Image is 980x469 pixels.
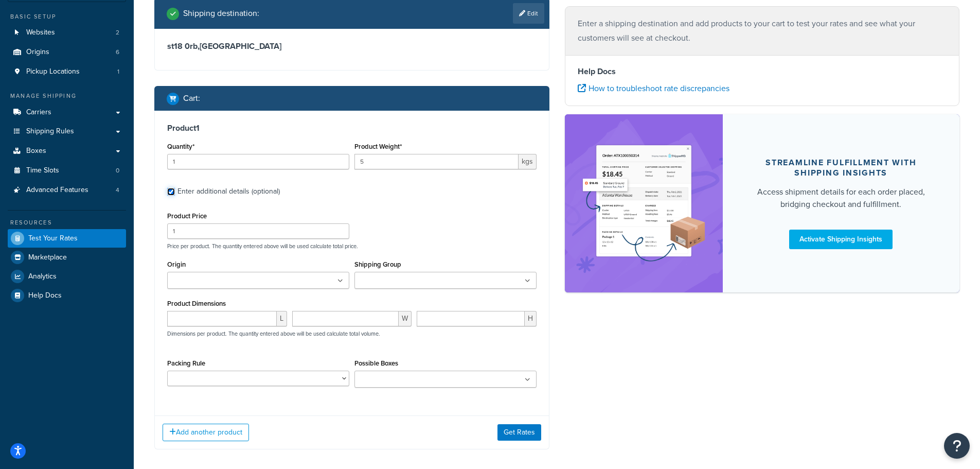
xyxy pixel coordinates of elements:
input: Enter additional details (optional) [167,188,175,196]
label: Product Weight* [354,143,402,150]
span: 2 [116,28,119,37]
span: Analytics [28,272,57,281]
span: W [399,311,412,326]
a: Test Your Rates [8,229,126,248]
a: Advanced Features4 [8,181,126,200]
a: Boxes [8,142,126,161]
h4: Help Docs [578,65,947,78]
span: Websites [26,28,55,37]
span: Boxes [26,147,46,155]
a: Origins6 [8,43,126,62]
h3: Product 1 [167,123,537,133]
button: Add another product [163,424,249,441]
div: Enter additional details (optional) [177,184,280,199]
h3: st18 0rb , [GEOGRAPHIC_DATA] [167,41,537,51]
li: Pickup Locations [8,62,126,81]
label: Origin [167,260,186,268]
button: Open Resource Center [944,433,970,459]
a: Help Docs [8,286,126,305]
div: Access shipment details for each order placed, bridging checkout and fulfillment. [747,186,935,211]
span: Origins [26,48,49,57]
label: Product Dimensions [167,300,226,307]
input: 0.00 [354,154,519,169]
span: 6 [116,48,119,57]
a: Pickup Locations1 [8,62,126,81]
h2: Cart : [183,94,200,103]
div: Manage Shipping [8,92,126,100]
a: Websites2 [8,23,126,42]
a: Carriers [8,103,126,122]
li: Advanced Features [8,181,126,200]
span: H [525,311,537,326]
span: 0 [116,166,119,175]
li: Time Slots [8,161,126,180]
span: Shipping Rules [26,127,74,136]
span: kgs [519,154,537,169]
span: Test Your Rates [28,234,78,243]
span: Time Slots [26,166,59,175]
a: Shipping Rules [8,122,126,141]
a: Marketplace [8,248,126,267]
span: Carriers [26,108,51,117]
button: Get Rates [497,424,541,441]
p: Dimensions per product. The quantity entered above will be used calculate total volume. [165,330,380,337]
label: Packing Rule [167,359,205,367]
li: Websites [8,23,126,42]
label: Product Price [167,212,207,220]
p: Enter a shipping destination and add products to your cart to test your rates and see what your c... [578,16,947,45]
p: Price per product. The quantity entered above will be used calculate total price. [165,242,539,250]
a: How to troubleshoot rate discrepancies [578,82,729,94]
h2: Shipping destination : [183,9,259,18]
span: 1 [117,67,119,76]
span: Marketplace [28,253,67,262]
label: Possible Boxes [354,359,398,367]
a: Edit [513,3,544,24]
a: Analytics [8,267,126,286]
li: Origins [8,43,126,62]
span: Help Docs [28,291,62,300]
input: 0.0 [167,154,349,169]
span: L [277,311,287,326]
span: Pickup Locations [26,67,80,76]
a: Time Slots0 [8,161,126,180]
a: Activate Shipping Insights [789,230,893,249]
img: feature-image-si-e24932ea9b9fcd0ff835db86be1ff8d589347e8876e1638d903ea230a36726be.png [580,130,707,277]
div: Streamline Fulfillment with Shipping Insights [747,158,935,178]
div: Basic Setup [8,12,126,21]
label: Shipping Group [354,260,401,268]
label: Quantity* [167,143,194,150]
span: Advanced Features [26,186,88,195]
div: Resources [8,218,126,227]
span: 4 [116,186,119,195]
